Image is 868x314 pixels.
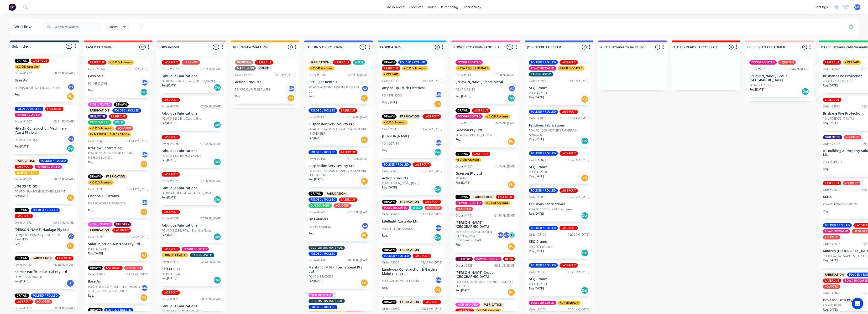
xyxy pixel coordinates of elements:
div: Del [507,94,515,102]
div: FOLDED / ROLLEDLASERCUTOrder #308207:46 AM [DATE]Fabulous FabricationsPO #PO-1652 5x NP300 Airbox... [527,187,591,222]
span: MA [855,5,860,9]
div: DRAWN [88,174,103,179]
div: POWDERCOATED [455,60,483,65]
div: SANDBLASTED [529,72,553,76]
div: Del [801,88,809,95]
p: Req. [DATE] [823,83,838,88]
div: Order #3027 [529,158,546,162]
div: MA [141,151,148,158]
div: FOLDED / ROLLED [15,107,43,111]
div: 07:02 AM [DATE] [200,67,222,71]
p: PO #PO- COVERPLATES [823,79,853,83]
div: xQUOTED [778,60,796,65]
p: PO #[PERSON_NAME] [DATE] [382,181,419,185]
p: Req. [DATE] [529,137,544,141]
p: Fabulous Fabrications [162,111,222,116]
div: FOLDED / ROLLEDLASERCUTOrder #145003:26 PM [DATE]Action ProductsPO #[PERSON_NAME] [DATE]Req.[DATE... [380,161,444,196]
div: DRAWN [382,200,397,204]
div: FABRICATION [309,60,331,65]
div: LASERCUT [255,60,273,65]
p: Fabulous Fabrications [162,149,222,153]
div: LASERCUT [472,152,490,156]
p: Req. [DATE] [162,158,176,162]
div: Order #1450 [382,169,399,173]
div: 07:26 AM [DATE] [200,179,222,183]
div: FABRICATION [398,200,421,204]
div: LASERCUT [559,188,578,193]
div: LASERCUT [45,107,63,111]
p: PO #PO-2033 [529,91,547,95]
input: Search for orders... [54,22,102,32]
div: 07:54 AM [DATE] [347,115,369,119]
div: Del [214,196,221,203]
div: FOLDED / ROLLEDLASERCUTOrder #302710:43 AM [DATE]SEQ CranesPO #PO-2058Req.[DATE]PU [527,149,591,184]
div: LASERCUT [31,59,49,63]
p: Amped Up Truck Electrical [382,86,442,90]
div: MA [68,135,75,142]
div: PU [507,138,515,145]
div: DRAWNLASERCUTPOWDERCOATEDx C.O.D AccountOrder #161910:55 AM [DATE]Graeson Pty LtdPO #2 CAR PANELS... [454,106,518,147]
div: PU [361,136,368,144]
p: PO #PO-00904561 [15,138,39,142]
div: LASERCUTOrder #307607:12 AM [DATE]Fabulous FabricationsPO #PO-1637 [PERSON_NAME]Req.[DATE]Del [160,133,224,168]
div: LASERCUTOrder #307507:09 AM [DATE]Fabulous FabricationsPO #PO-1636 End Caps 4/5InchReq.[DATE]Del [160,96,224,131]
div: BANDSAW [235,60,253,65]
div: Order #2800 [823,188,840,192]
div: LASERCUT [162,172,180,177]
div: LASERCUT [559,60,578,65]
div: POWDERCOATED [749,60,777,65]
div: *JOB UPDATEDDRAWNFABRICATIONFOLDED / ROLLEDGUILOTINELASERCUTOUTSOURCEDWELDx C.O.D AccountxQUOTEDX... [86,101,150,170]
div: OUTSOURCED [88,120,111,125]
div: Order #2919 [529,79,546,83]
p: Req. [DATE] [529,174,544,178]
div: LASERCUT [162,60,180,65]
p: Req. [88,88,94,92]
div: MA [68,83,75,91]
div: 08:12 AM [DATE] [53,71,75,76]
div: FABRICATIONLASERCUTWELDx C.O.D AccountOrder #180602:09 PM [DATE]Site Light RentalsPO #SOLAR FRAME... [307,58,371,104]
p: Req. [DATE] [382,100,397,104]
p: PO #PO-[DATE] 7:18 AM [823,116,854,121]
div: PU [287,94,295,102]
p: Action Products [382,176,442,180]
div: *JOB UPDATED [88,102,112,107]
p: Site Light Rentals [309,80,369,84]
div: MA [508,85,516,92]
div: FOLDED / ROLLED [529,110,558,114]
p: Fabulous Fabrications [529,123,589,127]
div: PU [361,177,368,185]
div: DRAWNFOLDED / ROLLEDLASERCUTx C.O.D Accountx PREPAIDOrder #114007:43 AM [DATE]Amped Up Truck Elec... [380,58,444,110]
p: PO #PO-1600 NEXT GEN RANGER V6 AIRBOXES [529,128,589,137]
div: x C.O.D Account [309,66,334,71]
div: 10:44 AM [DATE] [788,67,810,71]
p: Req. [382,148,388,152]
div: 01:55 PM [DATE] [274,73,295,77]
div: Order #2247 [88,67,105,71]
p: PO #PO-SITRAK PUSHER AXLE CROSSMEMBER - DECEMBER [309,169,369,177]
p: [PERSON_NAME] [382,134,442,138]
div: LASERCUTURGENT!!!!Order #307307:02 AM [DATE]Fabulous FabricationsPO #PO-PO-1631 Small [PERSON_NAM... [160,58,224,93]
span: Views [109,24,118,29]
p: Req. [DATE] [455,94,470,98]
div: PU [67,194,74,202]
div: x C.O.D Account [484,201,510,205]
div: LASERCUT [413,162,431,167]
div: FABRICATIONFOLDED / ROLLEDLASERCUTPOWDERCOATEDxDEPOSIT PAIDOrder #147508:02 AM [DATE]LOGOS TO GOP... [13,157,77,204]
div: Order #2708 [823,142,840,146]
p: PO #PO-1631 Medium [PERSON_NAME] [162,191,214,195]
div: Order #1191 [455,73,473,77]
div: FABRICATION [104,174,127,179]
div: 07:45 AM [DATE] [568,79,589,83]
p: Graeson Pty Ltd [455,172,516,176]
img: Factory [9,4,16,11]
div: POWDERCOATED [529,66,556,71]
div: FOLDED / ROLLED [309,108,337,113]
p: Req. [DATE] [162,121,176,125]
div: BANDSAWLASERCUTMACHININGOTHEROrder #171701:55 PM [DATE]Action ProductsPO #PO-CLAMPING PLATESMAReq.PU [233,58,297,104]
div: PU [507,181,515,188]
div: LASERCUT [339,108,357,113]
p: Req. [DATE] [455,181,470,185]
div: x C.O.D Account [108,60,134,65]
p: PO #PO-111353 [749,83,771,87]
div: POWDERCOATED [35,165,62,169]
